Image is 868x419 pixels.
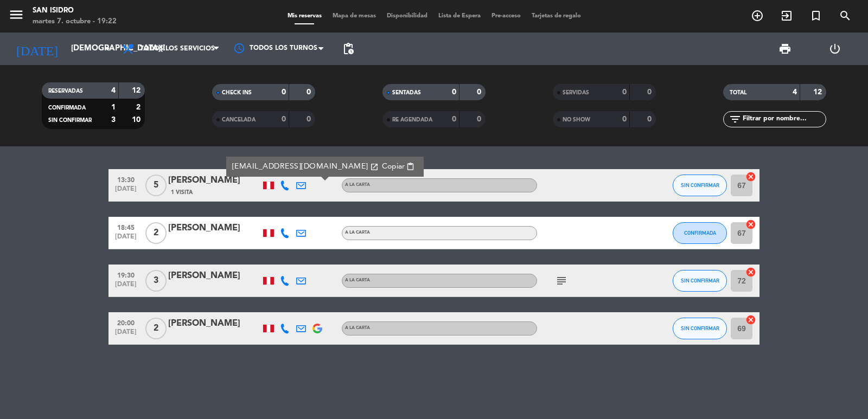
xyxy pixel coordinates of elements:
[745,314,756,325] i: cancel
[140,45,215,53] span: Todos los servicios
[33,16,117,27] div: martes 7. octubre - 19:22
[745,267,756,278] i: cancel
[145,270,167,292] span: 3
[745,219,756,230] i: cancel
[370,163,379,171] i: open_in_new
[232,160,379,173] a: [EMAIL_ADDRESS][DOMAIN_NAME]open_in_new
[778,42,792,55] span: print
[112,268,139,281] span: 19:30
[112,316,139,328] span: 20:00
[171,188,193,197] span: 1 Visita
[477,115,483,123] strong: 0
[48,118,92,123] span: SIN CONFIRMAR
[477,88,483,96] strong: 0
[132,116,143,124] strong: 10
[112,221,139,233] span: 18:45
[112,185,139,198] span: [DATE]
[222,90,252,95] span: CHECK INS
[751,9,764,22] i: add_circle_outline
[145,222,167,244] span: 2
[622,115,627,123] strong: 0
[168,269,260,283] div: [PERSON_NAME]
[555,274,568,287] i: subject
[681,325,719,331] span: SIN CONFIRMAR
[48,105,86,111] span: CONFIRMADA
[526,13,586,19] span: Tarjetas de regalo
[780,9,793,22] i: exit_to_app
[622,88,627,96] strong: 0
[684,230,716,236] span: CONFIRMADA
[168,317,260,331] div: [PERSON_NAME]
[282,13,327,19] span: Mis reservas
[136,104,143,111] strong: 2
[342,42,355,55] span: pending_actions
[8,37,66,61] i: [DATE]
[145,318,167,339] span: 2
[345,278,370,282] span: A la carta
[742,113,826,125] input: Filtrar por nombre...
[563,90,589,95] span: SERVIDAS
[111,104,116,111] strong: 1
[730,90,746,95] span: TOTAL
[810,33,860,65] div: LOG OUT
[452,88,456,96] strong: 0
[563,117,590,123] span: NO SHOW
[327,13,381,19] span: Mapa de mesas
[673,175,727,196] button: SIN CONFIRMAR
[112,281,139,293] span: [DATE]
[307,88,313,96] strong: 0
[222,117,256,123] span: CANCELADA
[392,117,432,123] span: RE AGENDADA
[486,13,526,19] span: Pre-acceso
[345,183,370,187] span: A la carta
[312,324,322,333] img: google-logo.png
[112,328,139,341] span: [DATE]
[33,5,117,16] div: San Isidro
[381,13,433,19] span: Disponibilidad
[307,115,313,123] strong: 0
[392,90,421,95] span: SENTADAS
[111,87,116,94] strong: 4
[673,318,727,339] button: SIN CONFIRMAR
[168,173,260,188] div: [PERSON_NAME]
[168,221,260,235] div: [PERSON_NAME]
[379,160,418,173] button: Copiarcontent_paste
[282,115,286,123] strong: 0
[48,88,83,94] span: RESERVADAS
[745,171,756,182] i: cancel
[681,182,719,188] span: SIN CONFIRMAR
[345,230,370,235] span: A la carta
[793,88,797,96] strong: 4
[647,88,654,96] strong: 0
[673,222,727,244] button: CONFIRMADA
[112,173,139,185] span: 13:30
[681,278,719,283] span: SIN CONFIRMAR
[729,113,742,126] i: filter_list
[145,175,167,196] span: 5
[8,7,24,27] button: menu
[433,13,486,19] span: Lista de Espera
[282,88,286,96] strong: 0
[382,161,405,172] span: Copiar
[345,326,370,330] span: A la carta
[132,87,143,94] strong: 12
[828,42,841,55] i: power_settings_new
[813,88,824,96] strong: 12
[111,116,116,124] strong: 3
[452,115,456,123] strong: 0
[101,42,114,55] i: arrow_drop_down
[809,9,822,22] i: turned_in_not
[647,115,654,123] strong: 0
[8,7,24,23] i: menu
[406,163,414,171] span: content_paste
[673,270,727,292] button: SIN CONFIRMAR
[839,9,852,22] i: search
[112,233,139,246] span: [DATE]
